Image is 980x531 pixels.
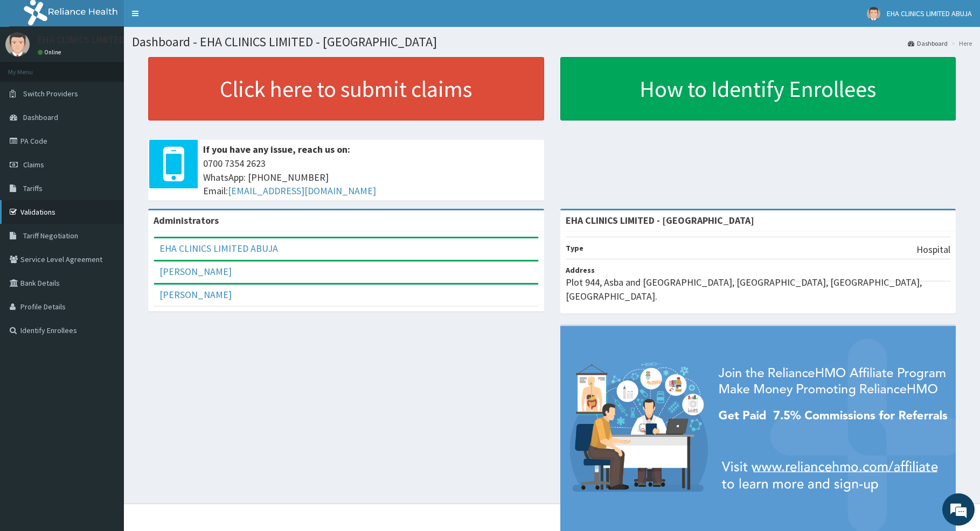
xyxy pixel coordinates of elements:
span: EHA CLINICS LIMITED ABUJA [887,9,972,18]
p: EHA CLINICS LIMITED ABUJA [38,35,154,45]
a: [EMAIL_ADDRESS][DOMAIN_NAME] [228,185,376,197]
li: Here [949,39,972,48]
a: [PERSON_NAME] [159,288,232,301]
p: Hospital [916,243,950,257]
a: Click here to submit claims [148,57,544,121]
span: 0700 7354 2623 WhatsApp: [PHONE_NUMBER] Email: [203,157,539,198]
a: Dashboard [908,39,948,48]
b: Address [566,265,595,275]
span: Dashboard [23,112,58,122]
img: User Image [5,32,30,56]
a: How to Identify Enrollees [560,57,956,121]
strong: EHA CLINICS LIMITED - [GEOGRAPHIC_DATA] [566,214,754,226]
span: Tariffs [23,183,43,193]
span: Tariff Negotiation [23,231,78,240]
h1: Dashboard - EHA CLINICS LIMITED - [GEOGRAPHIC_DATA] [132,35,972,49]
span: Claims [23,160,44,169]
b: Type [566,243,583,253]
img: User Image [867,7,880,20]
a: [PERSON_NAME] [159,265,232,278]
b: Administrators [154,214,219,226]
p: Plot 944, Asba and [GEOGRAPHIC_DATA], [GEOGRAPHIC_DATA], [GEOGRAPHIC_DATA], [GEOGRAPHIC_DATA]. [566,275,951,303]
b: If you have any issue, reach us on: [203,143,350,155]
span: Switch Providers [23,89,78,98]
a: Online [38,48,64,56]
a: EHA CLINICS LIMITED ABUJA [159,242,278,254]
